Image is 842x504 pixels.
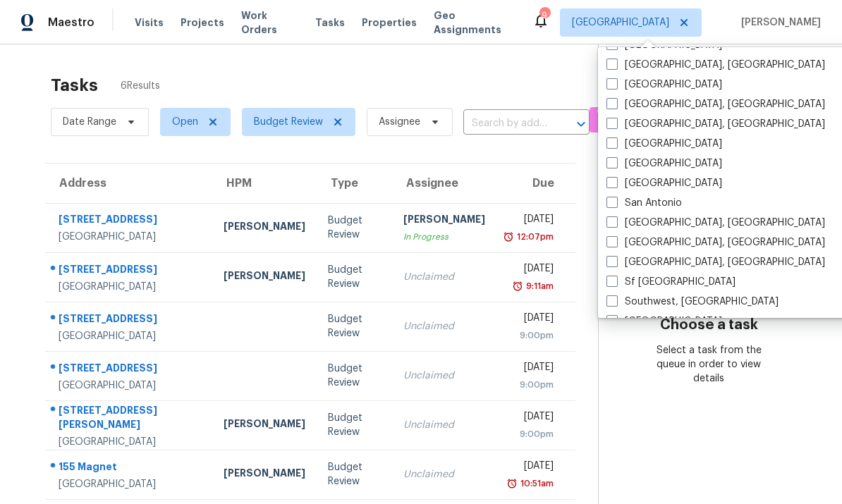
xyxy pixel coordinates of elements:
img: Overdue Alarm Icon [503,230,514,244]
div: [GEOGRAPHIC_DATA] [59,379,201,393]
button: Create a Task [590,107,635,133]
label: [GEOGRAPHIC_DATA], [GEOGRAPHIC_DATA] [606,216,825,230]
label: [GEOGRAPHIC_DATA] [606,156,722,171]
div: Budget Review [328,460,381,488]
div: 9:00pm [508,328,554,343]
span: Projects [181,16,224,30]
div: [STREET_ADDRESS] [59,262,201,280]
div: In Progress [403,230,485,244]
div: 9:00pm [508,427,554,441]
div: Select a task from the queue in order to view details [654,343,764,386]
div: [GEOGRAPHIC_DATA] [59,329,201,343]
div: [DATE] [508,360,554,378]
img: Overdue Alarm Icon [512,279,523,293]
span: Maestro [48,16,94,30]
div: [GEOGRAPHIC_DATA] [59,230,201,244]
h3: Choose a task [660,318,758,332]
div: [STREET_ADDRESS][PERSON_NAME] [59,403,201,435]
th: Due [496,164,575,203]
label: Southwest, [GEOGRAPHIC_DATA] [606,295,779,309]
div: [DATE] [508,410,554,427]
span: Properties [362,16,417,30]
span: Budget Review [254,115,323,129]
div: 10:51am [518,477,554,491]
div: 155 Magnet [59,460,201,477]
div: Unclaimed [403,467,485,481]
label: San Antonio [606,196,682,210]
th: HPM [212,164,317,203]
label: [GEOGRAPHIC_DATA], [GEOGRAPHIC_DATA] [606,117,825,131]
div: 12:07pm [514,230,554,244]
div: [GEOGRAPHIC_DATA] [59,477,201,491]
div: Unclaimed [403,319,485,333]
span: [PERSON_NAME] [736,16,821,30]
div: [PERSON_NAME] [224,269,305,286]
label: [GEOGRAPHIC_DATA], [GEOGRAPHIC_DATA] [606,97,825,111]
button: Open [571,114,591,134]
img: Overdue Alarm Icon [506,477,518,491]
div: Budget Review [328,411,381,439]
div: [GEOGRAPHIC_DATA] [59,280,201,294]
span: Visits [135,16,164,30]
label: [GEOGRAPHIC_DATA] [606,314,722,328]
label: [GEOGRAPHIC_DATA] [606,137,722,151]
div: Budget Review [328,263,381,291]
div: Unclaimed [403,369,485,383]
div: [PERSON_NAME] [224,417,305,434]
input: Search by address [463,113,550,135]
div: Budget Review [328,214,381,242]
div: 9:11am [523,279,554,293]
div: [PERSON_NAME] [224,219,305,237]
div: [GEOGRAPHIC_DATA] [59,435,201,449]
span: Date Range [63,115,116,129]
span: Work Orders [241,8,298,37]
div: 9 [539,8,549,23]
div: [DATE] [508,262,554,279]
th: Type [317,164,392,203]
div: [STREET_ADDRESS] [59,312,201,329]
div: Budget Review [328,312,381,340]
span: Geo Assignments [434,8,515,37]
div: [STREET_ADDRESS] [59,361,201,379]
span: Tasks [315,18,345,27]
th: Assignee [392,164,496,203]
span: 6 Results [121,79,160,93]
label: [GEOGRAPHIC_DATA], [GEOGRAPHIC_DATA] [606,58,825,72]
th: Address [45,164,212,203]
label: [GEOGRAPHIC_DATA] [606,176,722,190]
span: Create a Task [597,104,628,136]
h2: Tasks [51,78,98,92]
label: Sf [GEOGRAPHIC_DATA] [606,275,736,289]
div: [DATE] [508,459,554,477]
div: [STREET_ADDRESS] [59,212,201,230]
div: Budget Review [328,362,381,390]
div: Unclaimed [403,270,485,284]
div: [DATE] [508,212,554,230]
div: [PERSON_NAME] [403,212,485,230]
div: 9:00pm [508,378,554,392]
div: Unclaimed [403,418,485,432]
label: [GEOGRAPHIC_DATA], [GEOGRAPHIC_DATA] [606,235,825,250]
label: [GEOGRAPHIC_DATA], [GEOGRAPHIC_DATA] [606,255,825,269]
span: Assignee [379,115,420,129]
label: [GEOGRAPHIC_DATA] [606,78,722,92]
div: [DATE] [508,311,554,328]
span: Open [172,115,198,129]
div: [PERSON_NAME] [224,466,305,484]
span: [GEOGRAPHIC_DATA] [572,16,669,30]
